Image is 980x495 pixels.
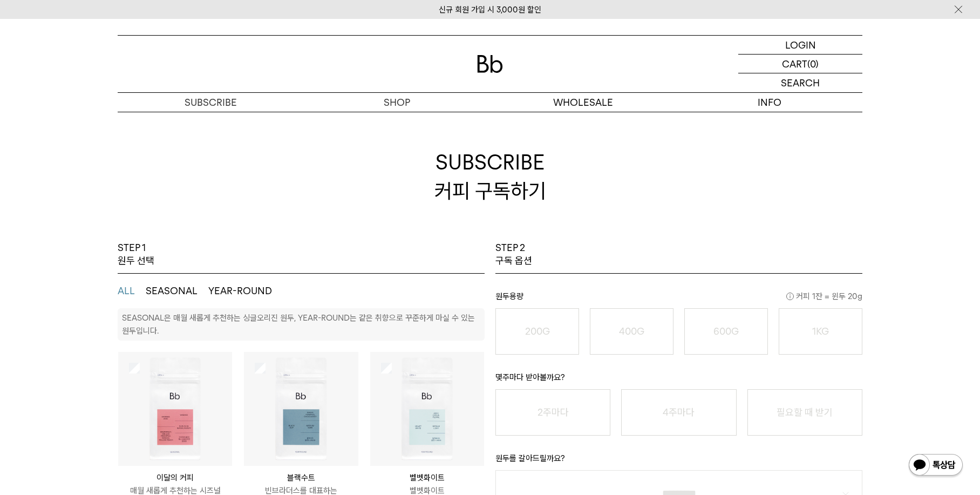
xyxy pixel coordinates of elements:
o: 1KG [812,326,829,337]
img: 상품이미지 [244,352,358,466]
h2: SUBSCRIBE 커피 구독하기 [118,112,862,241]
button: 1KG [779,308,862,355]
p: 벨벳화이트 [370,471,484,484]
button: 4주마다 [621,389,736,436]
p: SEARCH [781,73,820,92]
p: WHOLESALE [490,93,676,112]
button: 400G [590,308,673,355]
span: 커피 1잔 = 윈두 20g [786,290,862,303]
p: 원두용량 [495,290,862,308]
button: 필요할 때 받기 [747,389,862,436]
img: 로고 [477,55,503,73]
a: SUBSCRIBE [118,93,304,112]
button: YEAR-ROUND [208,284,272,297]
p: 이달의 커피 [118,471,232,484]
p: 블랙수트 [244,471,358,484]
p: 원두를 갈아드릴까요? [495,452,862,470]
button: 600G [684,308,768,355]
p: INFO [676,93,862,112]
p: LOGIN [785,36,816,54]
p: SEASONAL은 매월 새롭게 추천하는 싱글오리진 원두, YEAR-ROUND는 같은 취향으로 꾸준하게 마실 수 있는 원두입니다. [122,313,475,336]
a: SHOP [304,93,490,112]
a: 신규 회원 가입 시 3,000원 할인 [439,5,541,15]
button: 200G [495,308,579,355]
img: 상품이미지 [370,352,484,466]
p: (0) [807,55,819,73]
button: ALL [118,284,135,297]
o: 200G [525,326,550,337]
p: CART [782,55,807,73]
a: LOGIN [738,36,862,55]
img: 카카오톡 채널 1:1 채팅 버튼 [908,453,964,479]
p: 몇주마다 받아볼까요? [495,371,862,389]
o: 400G [619,326,644,337]
button: SEASONAL [146,284,198,297]
p: STEP 1 원두 선택 [118,241,154,268]
a: CART (0) [738,55,862,73]
img: 상품이미지 [118,352,232,466]
button: 2주마다 [495,389,610,436]
o: 600G [713,326,739,337]
p: STEP 2 구독 옵션 [495,241,532,268]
